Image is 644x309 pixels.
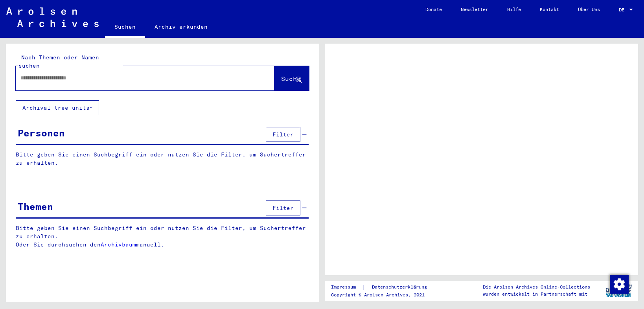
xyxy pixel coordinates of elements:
[6,7,99,27] img: Arolsen_neg.svg
[145,17,217,36] a: Archiv erkunden
[366,283,436,291] a: Datenschutzerklärung
[619,7,627,13] span: DE
[274,66,309,90] button: Suche
[16,224,309,249] p: Bitte geben Sie einen Suchbegriff ein oder nutzen Sie die Filter, um Suchertreffer zu erhalten. O...
[331,283,362,291] a: Impressum
[266,127,300,142] button: Filter
[281,75,301,83] span: Suche
[483,291,590,298] p: wurden entwickelt in Partnerschaft mit
[331,283,436,291] div: |
[604,281,633,300] img: yv_logo.png
[610,275,629,294] img: Zustimmung ändern
[18,199,53,213] div: Themen
[18,126,65,140] div: Personen
[105,17,145,38] a: Suchen
[272,204,294,212] span: Filter
[18,54,99,69] mat-label: Nach Themen oder Namen suchen
[331,291,436,298] p: Copyright © Arolsen Archives, 2021
[266,200,300,215] button: Filter
[16,100,99,115] button: Archival tree units
[16,151,309,167] p: Bitte geben Sie einen Suchbegriff ein oder nutzen Sie die Filter, um Suchertreffer zu erhalten.
[101,241,136,248] a: Archivbaum
[483,283,590,291] p: Die Arolsen Archives Online-Collections
[272,131,294,138] span: Filter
